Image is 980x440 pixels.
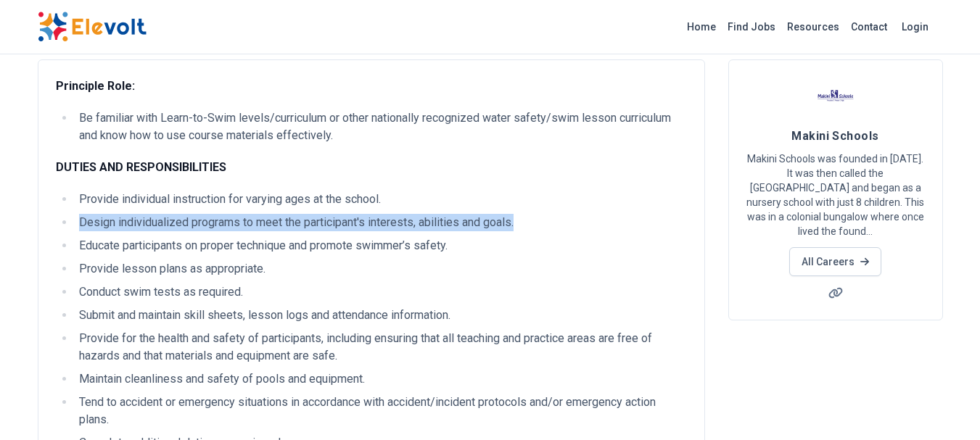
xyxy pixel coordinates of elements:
li: Provide individual instruction for varying ages at the school. [75,191,687,208]
a: Contact [845,15,893,38]
img: Makini Schools [818,78,854,114]
a: All Careers [789,247,881,276]
a: Login [893,12,937,41]
span: Makini Schools [791,129,878,143]
iframe: Chat Widget [907,370,980,440]
p: Makini Schools was founded in [DATE]. It was then called the [GEOGRAPHIC_DATA] and began as a nur... [746,151,925,238]
li: Design individualized programs to meet the participant's interests, abilities and goals. [75,214,687,231]
li: Conduct swim tests as required. [75,283,687,301]
li: Provide lesson plans as appropriate. [75,260,687,278]
li: Maintain cleanliness and safety of pools and equipment. [75,370,687,388]
a: Home [681,15,722,38]
img: Elevolt [38,12,147,42]
strong: DUTIES AND RESPONSIBILITIES [56,160,226,174]
li: Provide for the health and safety of participants, including ensuring that all teaching and pract... [75,330,687,365]
strong: Principle Role: [56,79,135,93]
li: Educate participants on proper technique and promote swimmer’s safety. [75,237,687,254]
li: Be familiar with Learn-to-Swim levels/curriculum or other nationally recognized water safety/swim... [75,109,687,144]
li: Submit and maintain skill sheets, lesson logs and attendance information. [75,307,687,324]
li: Tend to accident or emergency situations in accordance with accident/incident protocols and/or em... [75,394,687,428]
a: Resources [781,15,845,38]
a: Find Jobs [722,15,781,38]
